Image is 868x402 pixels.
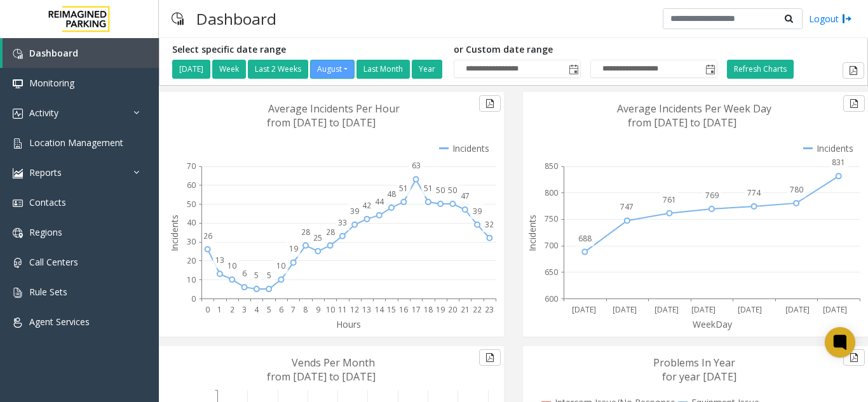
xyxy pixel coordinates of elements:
[705,190,719,201] text: 769
[29,196,66,208] span: Contacts
[203,231,212,241] text: 26
[545,293,558,304] text: 600
[292,356,375,370] text: Vends Per Month
[13,288,23,298] img: 'icon'
[289,243,298,254] text: 19
[29,47,78,59] span: Dashboard
[485,219,494,230] text: 32
[362,304,371,315] text: 13
[172,44,444,55] h5: Select specific date range
[473,206,482,217] text: 39
[248,60,308,79] button: Last 2 Weeks
[254,270,259,281] text: 5
[13,198,23,208] img: 'icon'
[526,215,538,251] text: Incidents
[29,316,90,328] span: Agent Services
[399,304,408,315] text: 16
[242,304,247,315] text: 3
[13,318,23,328] img: 'icon'
[267,270,271,281] text: 5
[326,227,335,238] text: 28
[172,60,210,79] button: [DATE]
[832,157,845,168] text: 831
[172,3,184,34] img: pageIcon
[217,304,222,315] text: 1
[572,304,596,315] text: [DATE]
[13,49,23,59] img: 'icon'
[399,183,408,194] text: 51
[448,185,457,196] text: 50
[738,304,762,315] text: [DATE]
[313,232,322,243] text: 25
[227,260,236,271] text: 10
[485,304,494,315] text: 23
[620,201,634,212] text: 747
[461,191,470,201] text: 47
[545,213,558,224] text: 750
[29,256,78,268] span: Call Centers
[843,349,865,366] button: Export to pdf
[205,304,210,315] text: 0
[303,304,308,315] text: 8
[338,217,347,228] text: 33
[291,304,295,315] text: 7
[187,274,196,285] text: 10
[254,304,259,315] text: 4
[448,304,457,315] text: 20
[424,183,433,194] text: 51
[13,109,23,119] img: 'icon'
[267,370,376,384] text: from [DATE] to [DATE]
[843,95,865,112] button: Export to pdf
[362,200,371,211] text: 42
[387,304,396,315] text: 15
[703,60,717,78] span: Toggle popup
[662,370,736,384] text: for year [DATE]
[566,60,580,78] span: Toggle popup
[809,12,852,25] a: Logout
[336,318,361,330] text: Hours
[215,255,224,265] text: 13
[29,137,123,149] span: Location Management
[268,102,400,116] text: Average Incidents Per Hour
[29,166,62,178] span: Reports
[29,286,67,298] span: Rule Sets
[338,304,347,315] text: 11
[301,227,310,238] text: 28
[29,226,62,238] span: Regions
[242,268,247,279] text: 6
[424,304,433,315] text: 18
[578,233,592,244] text: 688
[436,304,445,315] text: 19
[13,168,23,178] img: 'icon'
[473,304,482,315] text: 22
[663,194,676,205] text: 761
[187,217,196,228] text: 40
[375,304,384,315] text: 14
[375,196,384,207] text: 44
[29,107,58,119] span: Activity
[545,187,558,198] text: 800
[479,349,501,366] button: Export to pdf
[191,293,196,304] text: 0
[187,199,196,210] text: 50
[454,44,717,55] h5: or Custom date range
[267,304,271,315] text: 5
[412,304,421,315] text: 17
[628,116,736,130] text: from [DATE] to [DATE]
[654,304,679,315] text: [DATE]
[316,304,320,315] text: 9
[13,138,23,149] img: 'icon'
[350,304,359,315] text: 12
[461,304,470,315] text: 21
[653,356,735,370] text: Problems In Year
[436,185,445,196] text: 50
[187,255,196,266] text: 20
[785,304,810,315] text: [DATE]
[187,161,196,171] text: 70
[168,215,180,251] text: Incidents
[310,60,355,79] button: August
[387,189,396,199] text: 48
[843,62,864,79] button: Export to pdf
[545,267,558,278] text: 650
[212,60,246,79] button: Week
